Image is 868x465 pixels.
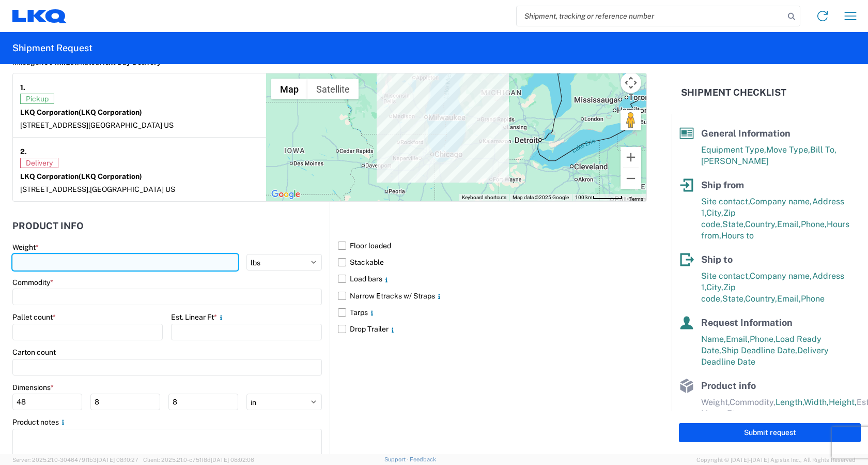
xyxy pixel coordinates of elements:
[706,208,723,218] span: City,
[143,457,254,463] span: Client: 2025.21.0-c751f8d
[338,288,647,304] label: Narrow Etracks w/ Straps
[12,394,82,410] input: L
[829,397,857,407] span: Height,
[750,271,812,281] span: Company name,
[517,6,784,26] input: Shipment, tracking or reference number
[171,312,225,322] label: Est. Linear Ft
[88,121,174,129] span: [GEOGRAPHIC_DATA] US
[211,457,254,463] span: [DATE] 08:02:06
[12,383,54,392] label: Dimensions
[681,86,786,99] h2: Shipment Checklist
[721,346,797,355] span: Ship Deadline Date,
[766,145,810,155] span: Move Type,
[810,145,836,155] span: Bill To,
[696,455,856,464] span: Copyright © [DATE]-[DATE] Agistix Inc., All Rights Reserved
[722,294,745,304] span: State,
[338,237,647,254] label: Floor loaded
[621,72,641,93] button: Map camera controls
[12,312,56,322] label: Pallet count
[621,110,641,130] button: Drag Pegman onto the map to open Street View
[12,243,39,252] label: Weight
[730,397,776,407] span: Commodity,
[572,194,626,201] button: Map Scale: 100 km per 54 pixels
[701,128,791,139] span: General Information
[701,179,744,190] span: Ship from
[706,282,723,292] span: City,
[745,294,777,304] span: Country,
[750,334,776,344] span: Phone,
[721,231,754,241] span: Hours to
[701,380,756,391] span: Product info
[20,172,142,181] strong: LKQ Corporation
[307,79,359,99] button: Show satellite imagery
[97,457,138,463] span: [DATE] 08:10:27
[384,456,410,462] a: Support
[701,397,730,407] span: Weight,
[338,321,647,337] label: Drop Trailer
[410,456,436,462] a: Feedback
[801,294,825,304] span: Phone
[777,219,801,229] span: Email,
[621,168,641,189] button: Zoom out
[90,394,160,410] input: W
[271,79,307,99] button: Show street map
[20,185,90,193] span: [STREET_ADDRESS],
[804,397,829,407] span: Width,
[338,304,647,321] label: Tarps
[701,254,733,265] span: Ship to
[701,197,750,206] span: Site contact,
[701,156,769,166] span: [PERSON_NAME]
[722,219,745,229] span: State,
[269,188,303,201] a: Open this area in Google Maps (opens a new window)
[745,219,777,229] span: Country,
[20,94,54,104] span: Pickup
[20,108,142,116] strong: LKQ Corporation
[12,417,67,427] label: Product notes
[726,334,750,344] span: Email,
[12,278,53,287] label: Commodity
[12,42,92,54] h2: Shipment Request
[12,221,84,231] h2: Product Info
[777,294,801,304] span: Email,
[801,219,827,229] span: Phone,
[20,145,27,158] strong: 2.
[701,271,750,281] span: Site contact,
[679,423,861,442] button: Submit request
[621,147,641,168] button: Zoom in
[168,394,238,410] input: H
[20,121,88,129] span: [STREET_ADDRESS]
[20,81,25,94] strong: 1.
[776,397,804,407] span: Length,
[12,457,138,463] span: Server: 2025.21.0-3046479f1b3
[90,185,175,193] span: [GEOGRAPHIC_DATA] US
[513,194,569,200] span: Map data ©2025 Google
[338,271,647,287] label: Load bars
[338,254,647,271] label: Stackable
[575,194,593,200] span: 100 km
[20,158,58,168] span: Delivery
[701,145,766,155] span: Equipment Type,
[629,196,643,202] a: Terms
[750,197,812,206] span: Company name,
[12,348,56,357] label: Carton count
[79,172,142,181] span: (LKQ Corporation)
[269,188,303,201] img: Google
[79,108,142,116] span: (LKQ Corporation)
[701,317,793,328] span: Request Information
[462,194,506,201] button: Keyboard shortcuts
[701,334,726,344] span: Name,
